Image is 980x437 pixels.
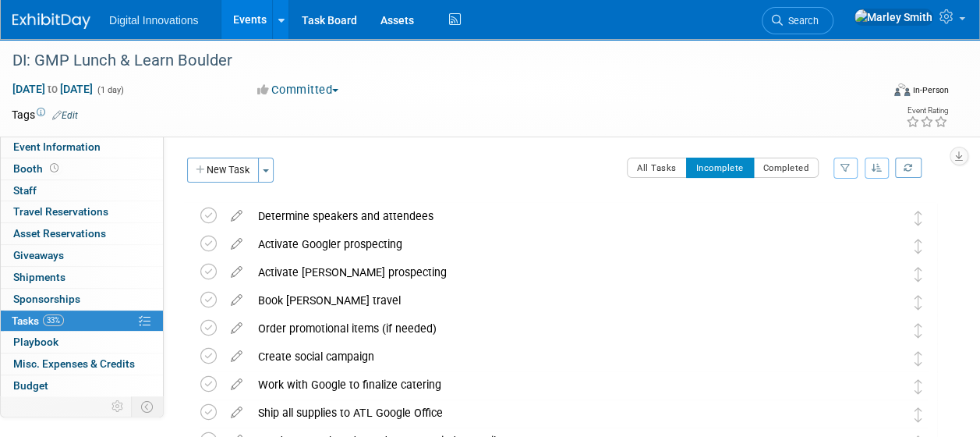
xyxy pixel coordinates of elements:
img: Jessica Baculik [879,292,900,312]
img: Jessica Baculik [879,264,900,284]
i: Move task [915,351,922,366]
i: Move task [915,211,922,226]
span: Booth not reserved yet [47,162,62,174]
button: All Tasks [627,158,687,178]
img: Jessica Baculik [879,236,900,256]
a: Staff [1,180,163,201]
a: edit [223,265,250,279]
img: Jessica Baculik [879,376,900,396]
span: Budget [13,379,48,392]
img: Jessica Baculik [879,208,900,228]
a: Booth [1,158,163,179]
span: Event Information [13,140,101,153]
a: Search [762,7,833,34]
img: Marley Smith [854,9,933,26]
div: Ship all supplies to ATL Google Office [250,400,848,426]
div: Activate Googler prospecting [250,231,848,258]
div: Work with Google to finalize catering [250,371,848,398]
button: Completed [753,158,819,178]
a: Event Information [1,137,163,158]
span: Shipments [13,271,65,283]
div: Create social campaign [250,343,848,370]
img: Jessica Baculik [879,348,900,368]
span: Asset Reservations [13,227,106,240]
div: Event Format [812,81,949,105]
a: Travel Reservations [1,201,163,222]
img: Marley Smith [879,404,900,425]
td: Personalize Event Tab Strip [104,396,132,417]
a: Shipments [1,267,163,288]
div: Book [PERSON_NAME] travel [250,287,848,314]
a: Giveaways [1,245,163,266]
span: (1 day) [96,85,124,95]
i: Move task [915,407,922,422]
div: Determine speakers and attendees [250,203,848,229]
a: edit [223,322,250,336]
span: Giveaways [13,249,64,261]
a: Sponsorships [1,289,163,310]
button: Committed [252,82,345,98]
i: Move task [915,379,922,394]
span: Travel Reservations [13,205,108,218]
a: edit [223,350,250,364]
img: ExhibitDay [12,13,90,29]
span: Playbook [13,336,58,348]
a: Playbook [1,332,163,353]
a: edit [223,378,250,392]
a: Refresh [895,158,922,178]
i: Move task [915,295,922,310]
span: [DATE] [DATE] [12,82,94,96]
img: Marley Smith [879,320,900,340]
i: Move task [915,267,922,282]
i: Move task [915,239,922,254]
div: Activate [PERSON_NAME] prospecting [250,259,848,286]
span: Sponsorships [13,293,80,305]
button: New Task [187,158,259,183]
span: 33% [43,314,64,326]
a: edit [223,209,250,223]
a: edit [223,237,250,251]
span: Search [783,15,819,27]
span: Misc. Expenses & Credits [13,357,135,370]
a: Asset Reservations [1,223,163,244]
a: edit [223,293,250,307]
a: Edit [52,110,78,121]
span: Booth [13,162,62,175]
i: Move task [915,323,922,338]
div: DI: GMP Lunch & Learn Boulder [7,47,869,75]
div: In-Person [912,84,949,96]
button: Incomplete [686,158,754,178]
a: edit [223,406,250,420]
a: Budget [1,375,163,396]
a: Tasks33% [1,311,163,332]
td: Toggle Event Tabs [132,396,164,417]
div: Event Rating [906,107,948,115]
td: Tags [12,107,78,123]
span: Staff [13,184,37,197]
span: Tasks [12,314,64,327]
span: to [45,83,60,95]
div: Order promotional items (if needed) [250,315,848,342]
a: Misc. Expenses & Credits [1,354,163,375]
img: Format-Inperson.png [894,83,910,96]
span: Digital Innovations [109,14,198,27]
